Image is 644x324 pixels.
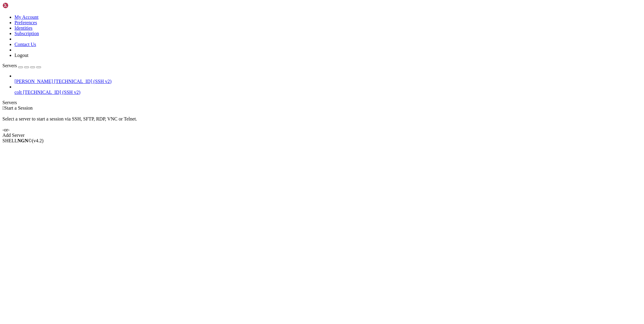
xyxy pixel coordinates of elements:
a: colt [TECHNICAL_ID] (SSH v2) [14,90,642,95]
span: [PERSON_NAME] [14,79,53,84]
span: colt [14,90,22,95]
li: colt [TECHNICAL_ID] (SSH v2) [14,84,642,95]
b: NGN [18,138,28,143]
span: Start a Session [4,105,33,111]
div: Servers [2,100,642,105]
img: Shellngn [2,2,37,8]
span: 4.2.0 [32,138,44,143]
a: Contact Us [14,42,36,47]
span: SHELL © [2,138,43,143]
div: Add Server [2,133,642,138]
a: Preferences [14,20,37,25]
a: [PERSON_NAME] [TECHNICAL_ID] (SSH v2) [14,79,642,84]
a: Subscription [14,31,39,36]
div: Select a server to start a session via SSH, SFTP, RDP, VNC or Telnet. -or- [2,111,642,133]
span: [TECHNICAL_ID] (SSH v2) [54,79,111,84]
a: Identities [14,25,33,31]
a: Logout [14,53,28,58]
a: Servers [2,63,41,68]
a: My Account [14,15,39,20]
span:  [2,105,4,111]
li: [PERSON_NAME] [TECHNICAL_ID] (SSH v2) [14,73,642,84]
span: Servers [2,63,17,68]
span: [TECHNICAL_ID] (SSH v2) [23,90,80,95]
